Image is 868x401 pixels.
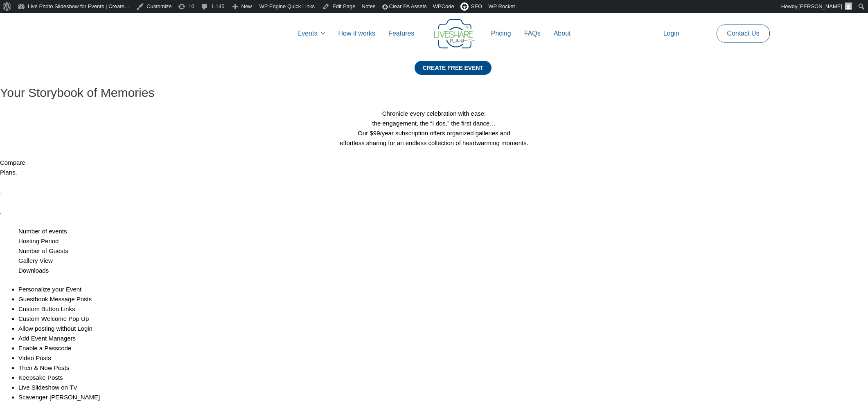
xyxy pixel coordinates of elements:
li: Live Slideshow on TV [18,383,868,392]
li: Add Event Managers [18,334,868,343]
li: Keepsake Posts [18,373,868,383]
li: Number of events [18,226,868,236]
img: LiveShare logo - Capture & Share Event Memories [434,19,475,49]
span: [PERSON_NAME] [798,3,842,9]
a: CREATE FREE EVENT [415,61,491,85]
a: Login [657,20,686,47]
span: SEO [471,3,482,9]
a: Contact Us [720,25,766,42]
li: Hosting Period [18,236,868,246]
a: Features [382,20,421,47]
li: Allow posting without Login [18,324,868,334]
li: Downloads [18,266,868,276]
li: Enable a Passcode [18,343,868,353]
li: Personalize your Event [18,285,868,294]
div: CREATE FREE EVENT [415,61,491,75]
li: Guestbook Message Posts [18,294,868,304]
a: About [547,20,577,47]
a: Events [291,20,332,47]
nav: Site Navigation [14,20,854,47]
li: Then & Now Posts [18,363,868,373]
li: Gallery View [18,256,868,266]
li: Custom Button Links [18,304,868,314]
li: Video Posts [18,353,868,363]
a: FAQs [518,20,547,47]
li: Number of Guests [18,246,868,256]
li: Custom Welcome Pop Up [18,314,868,324]
a: Pricing [485,20,518,47]
a: How it works [331,20,382,47]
